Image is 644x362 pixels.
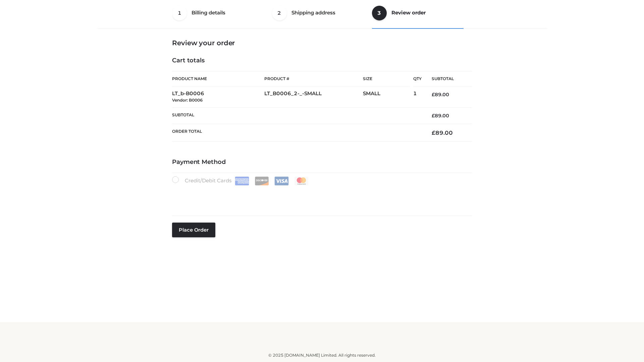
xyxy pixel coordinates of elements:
td: LT_B0006_2-_-SMALL [264,86,363,108]
th: Order Total [172,124,422,142]
th: Product Name [172,71,264,86]
h4: Payment Method [172,159,472,166]
img: Discover [255,177,269,185]
h4: Cart totals [172,57,472,64]
button: Place order [172,223,215,237]
img: Mastercard [294,177,309,185]
iframe: Secure payment input frame [171,184,471,208]
bdi: 89.00 [432,113,449,119]
th: Subtotal [172,107,422,124]
label: Credit/Debit Cards [172,176,309,185]
span: £ [432,92,435,98]
bdi: 89.00 [432,129,453,136]
bdi: 89.00 [432,92,449,98]
div: © 2025 [DOMAIN_NAME] Limited. All rights reserved. [100,352,544,359]
th: Product # [264,71,363,86]
span: £ [432,129,435,136]
small: Vendor: B0006 [172,98,203,103]
th: Size [363,71,410,86]
img: Visa [274,177,289,185]
td: 1 [413,86,422,108]
span: £ [432,113,435,119]
td: LT_b-B0006 [172,86,264,108]
th: Subtotal [422,71,472,86]
h3: Review your order [172,39,472,47]
img: Amex [235,177,249,185]
th: Qty [413,71,422,86]
td: SMALL [363,86,413,108]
